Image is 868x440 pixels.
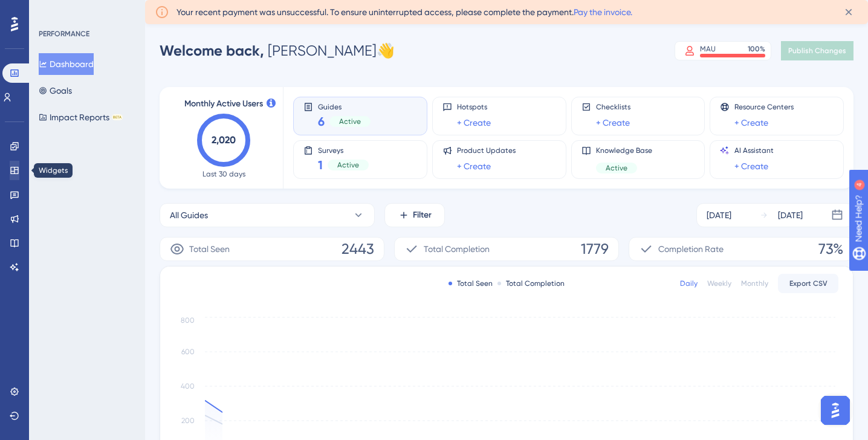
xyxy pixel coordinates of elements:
[28,3,76,18] span: Need Help?
[39,29,89,39] div: PERFORMANCE
[189,242,230,256] span: Total Seen
[181,416,195,425] tspan: 200
[318,102,371,111] span: Guides
[596,115,630,130] a: + Create
[413,208,432,222] span: Filter
[112,114,123,120] div: BETA
[449,279,493,288] div: Total Seen
[581,239,609,259] span: 1779
[734,159,768,173] a: + Create
[181,316,195,325] tspan: 800
[596,146,652,155] span: Knowledge Base
[160,203,375,227] button: All Guides
[781,41,853,60] button: Publish Changes
[318,113,325,130] span: 6
[680,279,698,288] div: Daily
[384,203,445,227] button: Filter
[734,115,768,130] a: + Create
[497,279,565,288] div: Total Completion
[606,163,627,173] span: Active
[817,392,853,429] iframe: UserGuiding AI Assistant Launcher
[707,279,731,288] div: Weekly
[457,115,491,130] a: + Create
[177,5,632,19] span: Your recent payment was unsuccessful. To ensure uninterrupted access, please complete the payment.
[707,208,731,222] div: [DATE]
[778,274,838,293] button: Export CSV
[318,157,323,173] span: 1
[596,102,630,112] span: Checklists
[160,42,264,59] span: Welcome back,
[457,159,491,173] a: + Create
[337,160,359,170] span: Active
[789,279,828,288] span: Export CSV
[181,382,195,390] tspan: 400
[424,242,490,256] span: Total Completion
[457,146,516,155] span: Product Updates
[184,97,263,111] span: Monthly Active Users
[181,348,195,356] tspan: 600
[741,279,768,288] div: Monthly
[212,134,236,146] text: 2,020
[339,117,361,126] span: Active
[160,41,395,60] div: [PERSON_NAME] 👋
[84,6,88,16] div: 4
[658,242,724,256] span: Completion Rate
[202,169,245,179] span: Last 30 days
[778,208,803,222] div: [DATE]
[342,239,374,259] span: 2443
[318,146,369,154] span: Surveys
[788,46,846,56] span: Publish Changes
[700,44,716,54] div: MAU
[457,102,491,112] span: Hotspots
[734,146,774,155] span: AI Assistant
[39,106,123,128] button: Impact ReportsBETA
[170,208,208,222] span: All Guides
[748,44,765,54] div: 100 %
[734,102,794,112] span: Resource Centers
[39,53,94,75] button: Dashboard
[39,80,72,102] button: Goals
[574,7,632,17] a: Pay the invoice.
[818,239,843,259] span: 73%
